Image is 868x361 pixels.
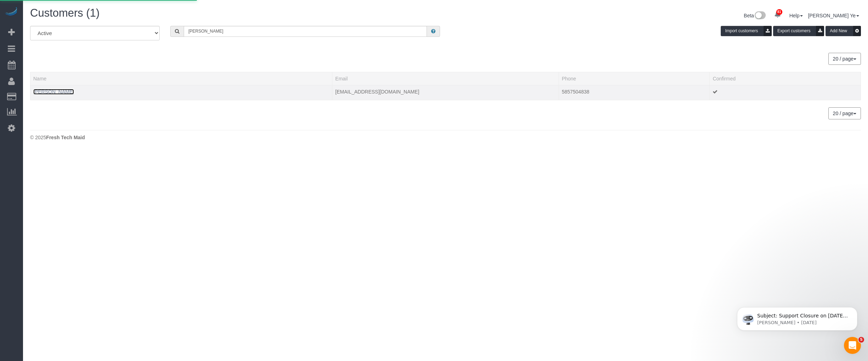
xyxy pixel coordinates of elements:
[30,72,332,85] th: Name
[828,53,861,65] button: 20 / page
[858,337,864,343] span: 5
[828,107,861,119] button: 20 / page
[46,135,85,140] strong: Fresh Tech Maid
[4,7,18,17] img: Automaid Logo
[30,134,861,141] div: © 2025
[808,13,859,18] a: [PERSON_NAME] Ye
[33,89,74,95] a: [PERSON_NAME]
[710,85,861,100] td: Confirmed
[829,53,861,65] nav: Pagination navigation
[776,9,782,15] span: 81
[771,7,784,23] a: 81
[726,292,868,342] iframe: Intercom notifications message
[789,13,803,18] a: Help
[559,85,710,100] td: Phone
[33,95,329,97] div: Tags
[744,13,766,18] a: Beta
[773,26,824,36] button: Export customers
[30,85,332,100] td: Name
[332,72,559,85] th: Email
[559,72,710,85] th: Phone
[30,7,99,19] span: Customers (1)
[184,26,427,37] input: Search customers ...
[332,85,559,100] td: Email
[710,72,861,85] th: Confirmed
[754,11,766,21] img: New interface
[826,26,861,36] button: Add New
[829,107,861,119] nav: Pagination navigation
[844,337,861,354] iframe: Intercom live chat
[721,26,772,36] button: Import customers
